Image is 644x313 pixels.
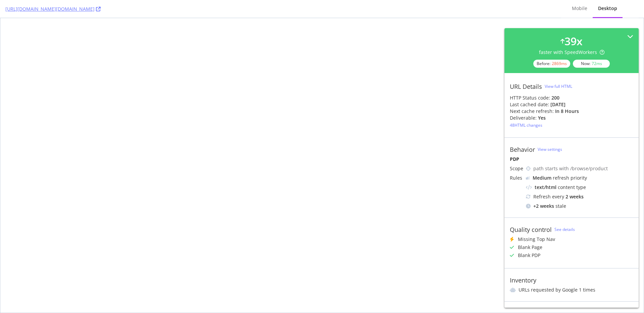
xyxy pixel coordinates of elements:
[598,5,617,12] div: Desktop
[510,165,523,172] div: Scope
[538,115,546,121] div: Yes
[550,101,566,108] div: [DATE]
[510,121,542,129] button: 48HTML changes
[545,83,572,89] div: View full HTML
[518,236,555,243] div: Missing Top Nav
[539,49,604,56] div: faster with SpeedWorkers
[510,226,552,233] div: Quality control
[5,6,101,12] a: [URL][DOMAIN_NAME][DOMAIN_NAME]
[518,244,542,251] div: Blank Page
[526,203,633,209] div: stale
[552,61,567,66] div: 2869 ms
[533,175,551,181] div: Medium
[545,81,572,92] button: View full HTML
[510,146,535,153] div: Behavior
[510,287,633,293] li: URLs requested by Google 1 times
[533,175,587,181] div: refresh priority
[555,108,579,115] div: in 8 hours
[510,101,549,108] div: Last cached date:
[551,95,559,101] strong: 200
[510,95,633,101] div: HTTP Status code:
[573,60,610,68] div: Now:
[510,83,542,90] div: URL Details
[533,60,570,68] div: Before:
[533,165,633,172] div: path starts with /browse/product
[535,184,556,191] div: text/html
[554,227,575,232] a: See details
[510,115,537,121] div: Deliverable:
[518,252,540,259] div: Blank PDP
[566,193,584,200] div: 2 weeks
[526,184,633,191] div: content type
[538,146,562,152] a: View settings
[592,61,602,66] div: 72 ms
[533,203,554,209] div: + 2 weeks
[510,276,536,284] div: Inventory
[565,34,583,49] div: 39 x
[510,175,523,181] div: Rules
[510,108,554,115] div: Next cache refresh:
[572,5,587,12] div: Mobile
[510,156,633,163] div: PDP
[526,193,633,200] div: Refresh every
[510,122,542,128] div: 48 HTML changes
[526,176,530,180] img: j32suk7ufU7viAAAAAElFTkSuQmCC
